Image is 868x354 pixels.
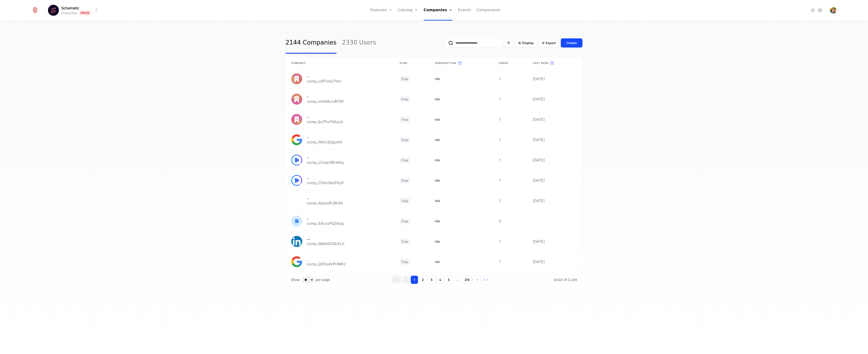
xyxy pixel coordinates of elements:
button: Display [515,38,537,48]
a: 2144 Companies [286,32,336,54]
th: Company [286,58,394,69]
span: per page [316,277,330,282]
button: Go to next page [474,276,481,284]
img: Schematic [48,5,59,16]
span: ... [454,276,461,283]
a: Settings [817,8,823,13]
button: Export [539,38,559,48]
a: 2330 Users [342,32,376,54]
th: Users [493,58,527,69]
span: Export [546,41,556,45]
span: 1 to 10 of [553,278,568,282]
span: 2,144 [553,278,577,282]
span: Subscription [435,61,456,65]
span: Schematic [61,5,79,11]
img: Ben Papillon [830,7,836,13]
div: Page navigation [392,276,491,284]
div: Create [566,41,577,45]
span: Prod [79,11,91,15]
a: Integrations [810,8,815,13]
span: Show [291,277,300,282]
button: Select environment [49,5,99,15]
button: Go to page 4 [436,276,444,284]
div: Production [61,11,77,15]
button: Go to page 3 [428,276,435,284]
select: Select page size [302,277,314,283]
button: Go to page 2 [419,276,427,284]
button: Create [561,38,582,48]
button: Go to page 215 [462,276,473,284]
button: Filter options [504,39,513,47]
th: Plan [394,58,429,69]
button: Go to page 1 [411,276,418,284]
span: Last seen [533,61,549,65]
button: Go to page 5 [445,276,453,284]
span: Display [522,41,534,45]
div: Table pagination [286,272,582,288]
button: Go to first page [392,276,402,284]
button: Open user button [830,7,836,13]
button: Go to last page [482,276,491,284]
button: Go to previous page [402,276,410,284]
